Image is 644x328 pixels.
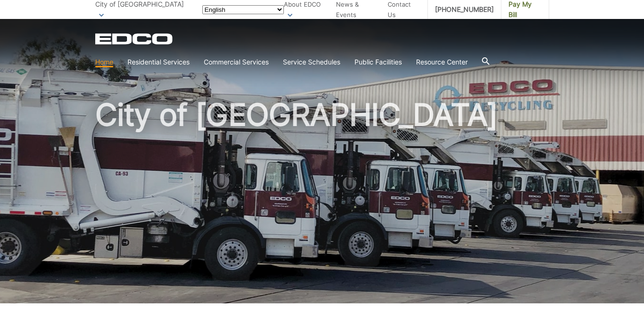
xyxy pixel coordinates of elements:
[95,33,174,45] a: EDCD logo. Return to the homepage.
[283,57,340,67] a: Service Schedules
[127,57,190,67] a: Residential Services
[95,100,549,308] h1: City of [GEOGRAPHIC_DATA]
[204,57,269,67] a: Commercial Services
[202,5,284,14] select: Select a language
[416,57,468,67] a: Resource Center
[95,57,113,67] a: Home
[354,57,402,67] a: Public Facilities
